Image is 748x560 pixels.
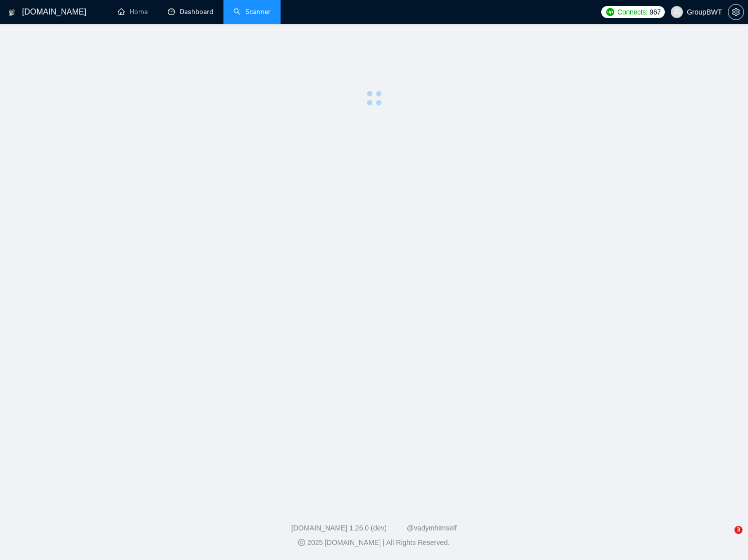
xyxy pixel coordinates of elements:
a: searchScanner [233,8,271,16]
button: setting [728,4,744,20]
span: Dashboard [180,8,213,16]
span: Connects: [617,7,647,18]
img: upwork-logo.png [606,8,614,16]
div: 2025 [DOMAIN_NAME] | All Rights Reserved. [8,537,740,548]
span: dashboard [168,8,175,15]
span: 967 [650,7,661,18]
img: logo [9,5,16,21]
a: @vadymhimself [407,524,457,532]
a: [DOMAIN_NAME] 1.26.0 (dev) [291,524,387,532]
a: homeHome [118,8,148,16]
span: user [673,9,680,16]
span: setting [728,8,743,16]
span: copyright [298,539,305,546]
a: setting [728,8,744,16]
span: 3 [734,526,742,534]
iframe: Intercom live chat [714,526,738,550]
